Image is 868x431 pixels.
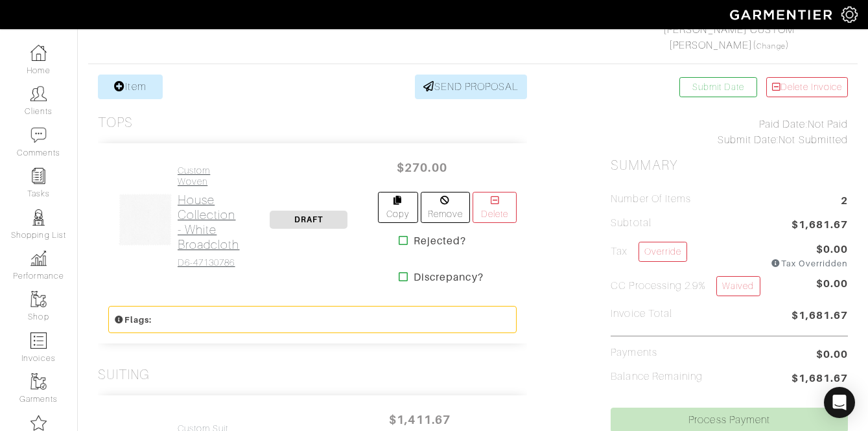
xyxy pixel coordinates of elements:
h2: Summary [611,157,848,174]
span: Submit Date: [718,134,779,146]
img: garmentier-logo-header-white-b43fb05a5012e4ada735d5af1a66efaba907eab6374d6393d1fbf88cb4ef424d.png [723,3,841,26]
a: [PERSON_NAME] [669,40,753,51]
a: Waived [716,276,760,296]
span: $0.00 [816,242,848,257]
small: Flags: [114,315,152,325]
img: clients-icon-6bae9207a08558b7cb47a8932f037763ab4055f8c8b6bfacd5dc20c3e0201464.png [30,86,47,102]
a: Custom Woven House Collection - White Broadcloth D6-47130786 [178,165,240,268]
h5: Number of Items [611,193,691,205]
a: Copy [378,192,418,223]
span: 2 [841,193,848,211]
a: Submit Date [679,77,757,97]
h4: D6-47130786 [178,257,240,268]
a: Item [98,75,163,99]
span: $1,681.67 [792,308,848,325]
img: xgmn3M6FcHSLGSbFSpDnLudL [118,192,172,247]
span: DRAFT [270,211,347,229]
span: $1,681.67 [792,371,848,388]
a: DRAFT [270,213,347,225]
span: Paid Date: [759,119,808,130]
div: Not Paid Not Submitted [611,117,848,148]
a: Change [757,42,785,50]
a: Delete [473,192,517,223]
h5: Payments [611,347,657,359]
span: $0.00 [816,276,848,301]
strong: Rejected? [414,233,466,249]
h5: Subtotal [611,217,651,229]
strong: Discrepancy? [414,270,484,285]
span: $270.00 [383,154,461,181]
h5: CC Processing 2.9% [611,276,760,296]
div: Tax Overridden [771,257,848,270]
h4: Custom Woven [178,165,240,187]
img: graph-8b7af3c665d003b59727f371ae50e7771705bf0c487971e6e97d053d13c5068d.png [30,250,47,266]
a: Remove [421,192,471,223]
img: companies-icon-14a0f246c7e91f24465de634b560f0151b0cc5c9ce11af5fac52e6d7d6371812.png [30,415,47,431]
h5: Balance Remaining [611,371,703,383]
span: $1,681.67 [792,217,848,235]
img: gear-icon-white-bd11855cb880d31180b6d7d6211b90ccbf57a29d726f0c71d8c61bd08dd39cc2.png [841,6,858,23]
h5: Invoice Total [611,308,672,320]
img: garments-icon-b7da505a4dc4fd61783c78ac3ca0ef83fa9d6f193b1c9dc38574b1d14d53ca28.png [30,291,47,307]
a: SEND PROPOSAL [415,75,528,99]
h5: Tax [611,242,687,264]
h2: House Collection - White Broadcloth [178,192,240,252]
img: comment-icon-a0a6a9ef722e966f86d9cbdc48e553b5cf19dbc54f86b18d962a5391bc8f6eb6.png [30,127,47,143]
a: Delete Invoice [766,77,848,97]
img: dashboard-icon-dbcd8f5a0b271acd01030246c82b418ddd0df26cd7fceb0bd07c9910d44c42f6.png [30,45,47,61]
img: reminder-icon-8004d30b9f0a5d33ae49ab947aed9ed385cf756f9e5892f1edd6e32f2345188e.png [30,168,47,184]
h3: Tops [98,115,133,131]
div: Open Intercom Messenger [824,387,855,418]
a: [PERSON_NAME] CUSTOM [663,24,795,36]
img: garments-icon-b7da505a4dc4fd61783c78ac3ca0ef83fa9d6f193b1c9dc38574b1d14d53ca28.png [30,373,47,390]
a: Override [639,242,687,262]
h3: Suiting [98,367,150,383]
img: orders-icon-0abe47150d42831381b5fb84f609e132dff9fe21cb692f30cb5eec754e2cba89.png [30,332,47,349]
div: ( ) [616,22,842,53]
img: stylists-icon-eb353228a002819b7ec25b43dbf5f0378dd9e0616d9560372ff212230b889e62.png [30,209,47,226]
span: $0.00 [816,347,848,362]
